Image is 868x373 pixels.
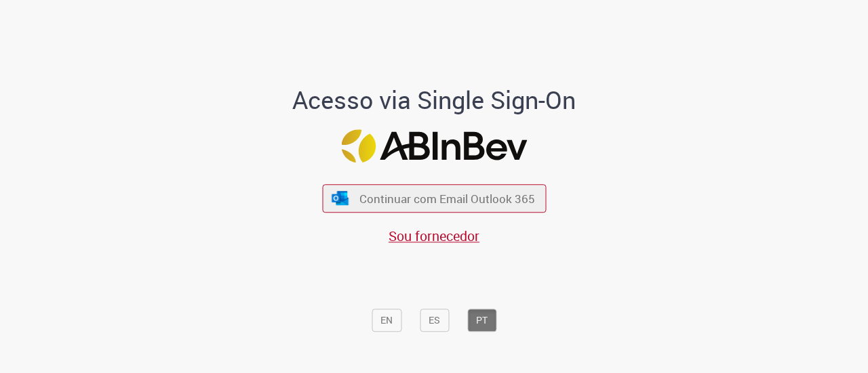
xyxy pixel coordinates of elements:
button: EN [372,309,401,332]
img: Logo ABInBev [341,129,527,162]
a: Sou fornecedor [389,227,479,245]
button: ícone Azure/Microsoft 360 Continuar com Email Outlook 365 [322,185,546,213]
span: Continuar com Email Outlook 365 [359,191,535,206]
button: ES [420,309,449,332]
h1: Acesso via Single Sign-On [246,87,623,114]
img: ícone Azure/Microsoft 360 [331,191,350,205]
button: PT [467,309,496,332]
